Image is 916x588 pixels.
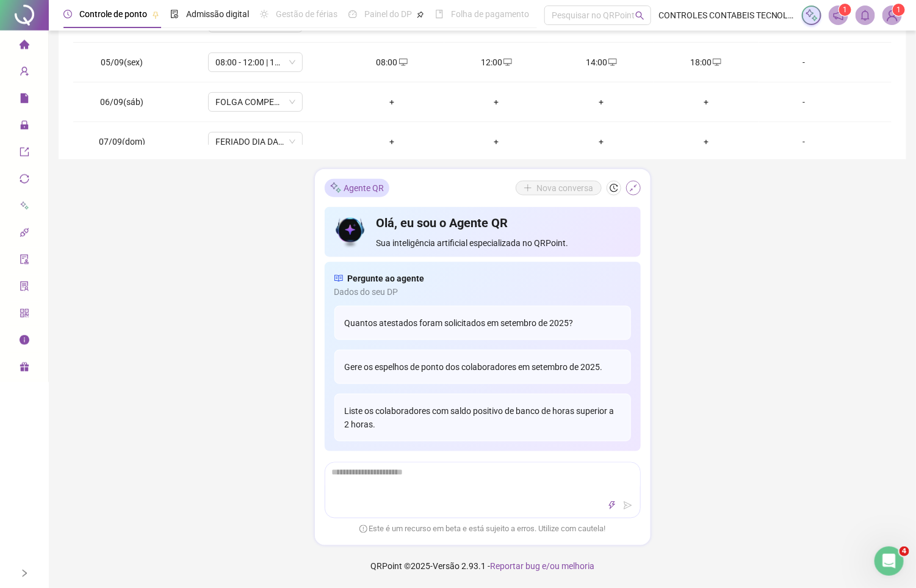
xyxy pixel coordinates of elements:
[20,330,29,354] span: info-circle
[875,546,904,576] iframe: Intercom live chat
[20,222,29,247] span: api
[20,115,29,139] span: lock
[768,95,840,109] div: -
[608,501,616,510] span: thunderbolt
[20,142,29,166] span: export
[63,10,72,18] span: clock-circle
[559,56,644,69] div: 14:00
[20,34,29,59] span: home
[348,10,357,18] span: dashboard
[454,95,539,109] div: +
[325,179,389,197] div: Agente QR
[559,95,644,109] div: +
[20,88,29,112] span: file
[79,9,147,19] span: Controle de ponto
[215,53,295,71] span: 08:00 - 12:00 | 14:00 - 18:00
[20,249,29,274] span: audit
[20,357,29,381] span: gift
[398,58,408,67] span: desktop
[215,132,295,151] span: FERIADO DIA DA INDEPENDÊNCIA
[364,9,412,19] span: Painel do DP
[839,4,851,16] sup: 1
[559,135,644,148] div: +
[215,93,295,111] span: FOLGA COMPENSATÓRIA
[883,6,901,24] img: 86701
[663,56,749,69] div: 18:00
[663,135,749,148] div: +
[20,169,29,193] span: sync
[712,58,721,67] span: desktop
[454,135,539,148] div: +
[768,56,840,69] div: -
[490,562,594,572] span: Reportar bug e/ou melhoria
[349,56,435,69] div: 08:00
[516,181,602,195] button: Nova conversa
[417,11,424,18] span: pushpin
[435,10,444,18] span: book
[20,61,29,85] span: user-add
[349,95,435,109] div: +
[805,9,818,22] img: sparkle-icon.fc2bf0ac1784a2077858766a79e2daf3.svg
[605,498,619,513] button: thunderbolt
[502,58,512,67] span: desktop
[768,135,840,148] div: -
[629,184,638,192] span: shrink
[334,214,367,250] img: icon
[334,350,631,384] div: Gere os espelhos de ponto dos colaboradores em setembro de 2025.
[152,11,159,18] span: pushpin
[454,56,539,69] div: 12:00
[663,95,749,109] div: +
[621,498,635,513] button: send
[99,137,145,147] span: 07/09(dom)
[20,569,29,578] span: right
[101,57,143,67] span: 05/09(sex)
[610,184,618,192] span: history
[20,276,29,300] span: solution
[843,5,847,14] span: 1
[376,236,630,250] span: Sua inteligência artificial especializada no QRPoint.
[186,9,249,19] span: Admissão digital
[896,5,901,14] span: 1
[349,135,435,148] div: +
[607,58,617,67] span: desktop
[658,9,795,22] span: CONTROLES CONTABEIS TECNOLOGIA DE INFORMAÇÃO LTDA
[170,10,179,18] span: file-done
[635,11,644,20] span: search
[334,394,631,441] div: Liste os colaboradores com saldo positivo de banco de horas superior a 2 horas.
[433,562,460,572] span: Versão
[260,10,269,18] span: sun
[860,10,871,21] span: bell
[49,545,916,588] footer: QRPoint © 2025 - 2.93.1 -
[334,285,631,299] span: Dados do seu DP
[833,10,844,21] span: notification
[451,9,529,19] span: Folha de pagamento
[900,546,909,556] span: 4
[330,181,342,194] img: sparkle-icon.fc2bf0ac1784a2077858766a79e2daf3.svg
[20,303,29,327] span: qrcode
[359,525,367,533] span: exclamation-circle
[334,272,343,285] span: read
[359,523,606,535] span: Este é um recurso em beta e está sujeito a erros. Utilize com cautela!
[348,272,425,285] span: Pergunte ao agente
[276,9,337,19] span: Gestão de férias
[376,214,630,231] h4: Olá, eu sou o Agente QR
[893,4,905,16] sup: Atualize o seu contato no menu Meus Dados
[334,306,631,340] div: Quantos atestados foram solicitados em setembro de 2025?
[100,97,143,107] span: 06/09(sáb)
